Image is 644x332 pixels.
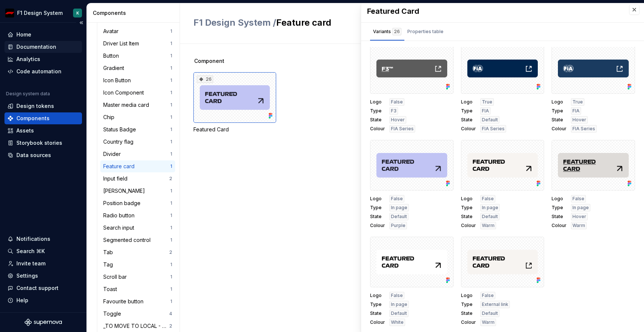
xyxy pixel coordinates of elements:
span: Type [552,108,566,114]
a: [PERSON_NAME]1 [100,185,175,197]
a: Icon Component1 [100,87,175,99]
a: _TO MOVE TO LOCAL - Schedule cards2 [100,320,175,332]
div: 1 [170,262,172,268]
a: Tab2 [100,246,175,258]
div: Notifications [16,235,50,243]
span: Logo [552,99,566,105]
span: Default [482,117,498,123]
span: F3 [391,108,397,114]
div: Data sources [16,151,51,159]
a: Radio button1 [100,210,175,221]
div: Design tokens [16,102,54,110]
div: Scroll bar [103,273,130,281]
span: Colour [552,223,566,229]
div: 1 [170,139,172,145]
div: Code automation [16,68,61,75]
div: 1 [170,65,172,71]
div: Button [103,52,122,60]
a: Gradient1 [100,62,175,74]
div: 1 [170,299,172,304]
span: Default [391,310,407,316]
span: State [552,117,566,123]
span: Hover [572,214,586,220]
div: Gradient [103,64,127,72]
a: Analytics [4,53,82,65]
span: False [482,196,494,202]
span: Colour [461,319,476,325]
div: 26 [392,28,401,35]
div: Toast [103,285,120,293]
button: Contact support [4,282,82,294]
span: Logo [552,196,566,202]
span: External link [482,301,508,307]
div: Avatar [103,28,121,35]
span: False [572,196,584,202]
div: Divider [103,150,124,158]
a: Search input1 [100,222,175,234]
a: Design tokens [4,100,82,112]
span: In page [482,205,498,211]
a: Code automation [4,66,82,77]
a: Avatar1 [100,25,175,37]
div: K [76,10,79,16]
span: True [572,99,583,105]
svg: Supernova Logo [25,319,62,326]
span: Hover [391,117,405,123]
div: Segmented control [103,236,154,244]
div: 2 [169,323,172,329]
div: Home [16,31,31,38]
a: Favourite button1 [100,296,175,307]
span: Default [391,214,407,220]
div: Design system data [6,91,50,97]
span: FIA Series [572,126,595,132]
div: Contact support [16,284,59,292]
a: Divider1 [100,148,175,160]
button: Notifications [4,233,82,245]
span: State [461,117,476,123]
span: Type [370,108,385,114]
span: Colour [461,223,476,229]
div: Featured Card [367,6,622,16]
div: 1 [170,225,172,231]
span: State [552,214,566,220]
span: Type [461,205,476,211]
div: 1 [170,188,172,194]
span: False [391,293,403,299]
a: Toast1 [100,283,175,295]
div: _TO MOVE TO LOCAL - Schedule cards [103,322,169,330]
span: False [482,293,494,299]
a: Segmented control1 [100,234,175,246]
div: Favourite button [103,298,146,305]
div: 1 [170,213,172,218]
div: Input field [103,175,130,182]
div: 1 [170,114,172,120]
span: Type [370,301,385,307]
div: Driver List Item [103,40,142,47]
div: Storybook stories [16,139,62,147]
div: 1 [170,237,172,243]
a: Components [4,112,82,124]
a: Icon Button1 [100,74,175,86]
span: Logo [370,196,385,202]
div: 1 [170,41,172,47]
h2: Feature card [193,17,422,29]
span: State [461,214,476,220]
div: Analytics [16,55,40,63]
span: Purple [391,223,405,229]
div: Assets [16,127,34,134]
div: Components [16,115,50,122]
button: Collapse sidebar [76,17,86,28]
span: State [370,310,385,316]
span: False [391,196,403,202]
a: Toggle4 [100,308,175,320]
div: Feature card [103,163,138,170]
div: 1 [170,53,172,59]
div: Master media card [103,101,152,109]
span: FIA Series [482,126,505,132]
button: F1 Design SystemK [1,5,85,21]
img: c8f40afb-e0f1-40b1-98b2-071a2e9e4f46.png [5,9,14,17]
span: Logo [461,99,476,105]
div: Chip [103,114,117,121]
div: 2 [169,249,172,255]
